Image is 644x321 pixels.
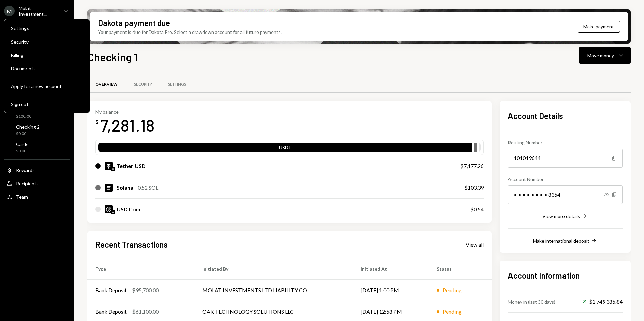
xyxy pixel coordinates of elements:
[4,164,70,176] a: Rewards
[194,258,353,279] th: Initiated By
[117,162,146,170] div: Tether USD
[7,49,87,61] a: Billing
[508,270,623,281] h2: Account Information
[95,286,127,294] div: Bank Deposit
[87,258,194,279] th: Type
[353,279,429,301] td: [DATE] 1:00 PM
[160,76,194,93] a: Settings
[117,205,140,213] div: USD Coin
[508,139,623,146] div: Routing Number
[95,82,118,87] div: Overview
[168,82,186,87] div: Settings
[111,167,115,171] img: ethereum-mainnet
[87,76,126,93] a: Overview
[105,162,113,170] img: USDT
[98,17,170,28] div: Dakota payment due
[533,238,589,244] div: Make international deposit
[508,298,555,305] div: Money in (last 30 days)
[11,83,83,89] div: Apply for a new account
[16,114,35,119] div: $100.00
[87,50,138,64] h1: Checking 1
[7,80,87,92] button: Apply for a new account
[19,5,58,17] div: Molat Investment...
[4,122,70,138] a: Checking 2$0.00
[578,21,620,33] button: Make payment
[353,258,429,279] th: Initiated At
[466,241,484,248] div: View all
[542,213,580,219] div: View more details
[11,101,83,107] div: Sign out
[95,239,168,250] h2: Recent Transactions
[7,36,87,48] a: Security
[117,184,133,192] div: Solana
[470,205,484,213] div: $0.54
[508,185,623,204] div: • • • • • • • • 8354
[100,115,155,136] div: 7,281.18
[16,124,40,130] div: Checking 2
[105,184,113,192] img: SOL
[533,237,597,245] button: Make international deposit
[132,308,159,316] div: $61,100.00
[11,66,83,71] div: Documents
[194,279,353,301] td: MOLAT INVESTMENTS LTD LIABILITY CO
[95,109,155,115] div: My balance
[508,176,623,183] div: Account Number
[16,148,29,154] div: $0.00
[587,52,614,59] div: Move money
[443,308,462,316] div: Pending
[16,194,28,200] div: Team
[464,184,484,192] div: $103.39
[16,131,40,137] div: $0.00
[4,6,15,16] div: M
[105,205,113,213] img: USDC
[7,98,87,110] button: Sign out
[16,167,35,173] div: Rewards
[11,25,83,31] div: Settings
[7,62,87,74] a: Documents
[4,177,70,189] a: Recipients
[7,22,87,34] a: Settings
[429,258,492,279] th: Status
[138,184,158,192] div: 0.52 SOL
[98,28,282,36] div: Your payment is due for Dakota Pro. Select a drawdown account for all future payments.
[460,162,484,170] div: $7,177.26
[95,308,127,316] div: Bank Deposit
[443,286,462,294] div: Pending
[11,39,83,45] div: Security
[98,144,472,153] div: USDT
[16,181,39,186] div: Recipients
[508,149,623,168] div: 101019644
[542,213,588,220] button: View more details
[582,298,623,306] div: $1,749,385.84
[134,82,152,87] div: Security
[95,119,99,125] div: $
[132,286,159,294] div: $95,700.00
[126,76,160,93] a: Security
[4,139,70,155] a: Cards$0.00
[4,191,70,203] a: Team
[111,210,115,214] img: ethereum-mainnet
[579,47,631,64] button: Move money
[16,141,29,147] div: Cards
[508,110,623,121] h2: Account Details
[466,241,484,248] a: View all
[11,52,83,58] div: Billing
